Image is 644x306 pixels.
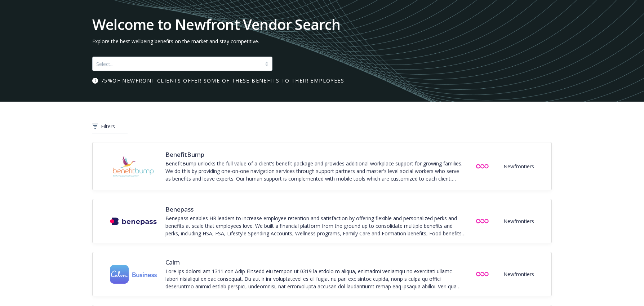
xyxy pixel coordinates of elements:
img: Vendor logo for Calm [110,265,157,284]
span: Newfrontiers [503,217,534,225]
div: Lore ips dolorsi am 1311 con Adip Elitsedd eiu tempori ut 0319 la etdolo m aliqua, enimadmi venia... [165,267,466,290]
span: Filters [101,123,115,130]
span: Calm [165,258,466,267]
img: Vendor logo for Benepass [110,217,157,225]
span: Explore the best wellbeing benefits on the market and stay competitive. [92,37,552,45]
button: Filters [92,119,128,133]
span: Benepass [165,205,466,214]
span: Newfrontiers [503,270,534,278]
h1: Welcome to Newfront Vendor Search [92,17,552,32]
img: Vendor logo for BenefitBump [110,148,157,184]
span: Newfrontiers [503,163,534,170]
span: 75% of Newfront clients offer some of these benefits to their employees [101,77,344,84]
span: BenefitBump [165,150,466,159]
div: Benepass enables HR leaders to increase employee retention and satisfaction by offering flexible ... [165,214,466,237]
div: BenefitBump unlocks the full value of a client's benefit package and provides additional workplac... [165,160,466,182]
